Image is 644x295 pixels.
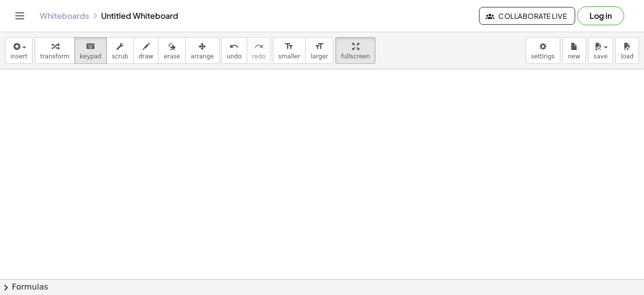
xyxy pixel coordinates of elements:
[593,53,607,60] span: save
[12,8,28,24] button: Toggle navigation
[221,37,247,64] button: undoundo
[40,11,89,21] a: Whiteboards
[107,37,134,64] button: scrub
[86,41,95,52] i: keyboard
[254,41,264,52] i: redo
[74,37,107,64] button: keyboardkeypad
[479,7,575,25] button: Collaborate Live
[185,37,219,64] button: arrange
[305,37,333,64] button: format_sizelarger
[252,53,266,60] span: redo
[35,37,75,64] button: transform
[621,53,634,60] span: load
[487,11,567,20] span: Collaborate Live
[133,37,159,64] button: draw
[588,37,613,64] button: save
[341,53,370,60] span: fullscreen
[247,37,271,64] button: redoredo
[526,37,560,64] button: settings
[278,53,300,60] span: smaller
[568,53,580,60] span: new
[163,53,180,60] span: erase
[335,37,375,64] button: fullscreen
[40,53,69,60] span: transform
[80,53,102,60] span: keypad
[10,53,27,60] span: insert
[577,6,624,25] button: Log in
[531,53,555,60] span: settings
[615,37,639,64] button: load
[112,53,128,60] span: scrub
[5,37,33,64] button: insert
[284,41,294,52] i: format_size
[158,37,185,64] button: erase
[83,87,281,235] iframe: what does Bonnie want bro 😭
[139,53,154,60] span: draw
[191,53,214,60] span: arrange
[273,37,306,64] button: format_sizesmaller
[227,53,242,60] span: undo
[229,41,239,52] i: undo
[327,90,526,239] iframe: Backrooms - The Third Test
[311,53,328,60] span: larger
[562,37,586,64] button: new
[315,41,324,52] i: format_size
